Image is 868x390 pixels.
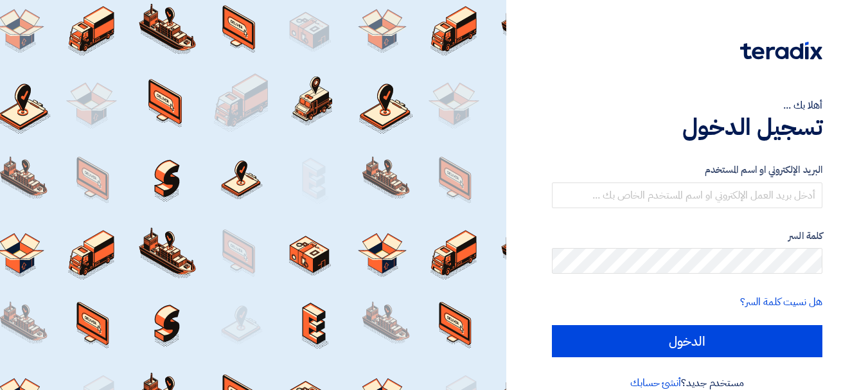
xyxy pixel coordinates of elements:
input: الدخول [552,325,822,357]
div: أهلا بك ... [552,98,822,113]
h1: تسجيل الدخول [552,113,822,141]
input: أدخل بريد العمل الإلكتروني او اسم المستخدم الخاص بك ... [552,182,822,208]
label: البريد الإلكتروني او اسم المستخدم [552,163,822,177]
img: Teradix logo [740,42,822,60]
a: هل نسيت كلمة السر؟ [740,294,822,310]
label: كلمة السر [552,229,822,244]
